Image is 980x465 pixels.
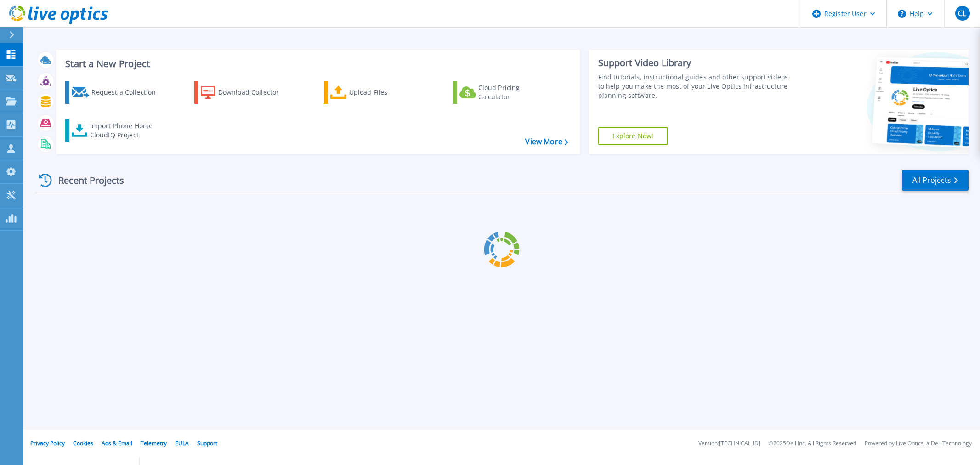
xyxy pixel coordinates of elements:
[478,83,552,102] div: Cloud Pricing Calculator
[65,59,568,69] h3: Start a New Project
[349,83,423,102] div: Upload Files
[91,83,165,102] div: Request a Collection
[90,121,162,140] div: Import Phone Home CloudIQ Project
[865,441,972,447] li: Powered by Live Optics, a Dell Technology
[197,439,217,447] a: Support
[324,81,426,104] a: Upload Files
[453,81,555,104] a: Cloud Pricing Calculator
[958,10,966,17] span: CL
[35,169,136,192] div: Recent Projects
[30,439,65,447] a: Privacy Policy
[598,127,668,145] a: Explore Now!
[65,81,168,104] a: Request a Collection
[73,439,93,447] a: Cookies
[102,439,132,447] a: Ads & Email
[525,137,568,146] a: View More
[218,83,292,102] div: Download Collector
[141,439,167,447] a: Telemetry
[698,441,760,447] li: Version: [TECHNICAL_ID]
[194,81,297,104] a: Download Collector
[598,73,793,100] div: Find tutorials, instructional guides and other support videos to help you make the most of your L...
[175,439,189,447] a: EULA
[598,57,793,69] div: Support Video Library
[902,170,969,191] a: All Projects
[769,441,856,447] li: © 2025 Dell Inc. All Rights Reserved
